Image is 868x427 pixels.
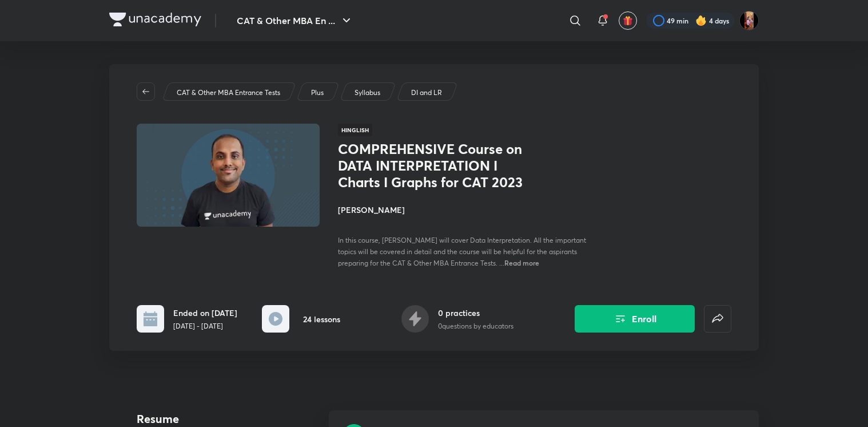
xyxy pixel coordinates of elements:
[695,15,707,26] img: streak
[177,88,280,98] p: CAT & Other MBA Entrance Tests
[338,236,586,267] span: In this course, [PERSON_NAME] will cover Data Interpretation. All the important topics will be co...
[109,13,201,29] a: Company Logo
[623,15,633,26] img: avatar
[704,305,731,333] button: false
[338,124,372,136] span: Hinglish
[353,88,383,98] a: Syllabus
[575,305,695,333] button: Enroll
[355,88,380,98] p: Syllabus
[109,13,201,26] img: Company Logo
[619,11,637,30] button: avatar
[438,307,513,319] h6: 0 practices
[409,88,444,98] a: DI and LR
[303,313,340,325] h6: 24 lessons
[175,88,282,98] a: CAT & Other MBA Entrance Tests
[411,88,442,98] p: DI and LR
[230,9,360,32] button: CAT & Other MBA En ...
[504,258,539,267] span: Read more
[438,321,513,331] p: 0 questions by educators
[173,307,237,319] h6: Ended on [DATE]
[311,88,324,98] p: Plus
[173,321,237,331] p: [DATE] - [DATE]
[309,88,326,98] a: Plus
[338,141,525,190] h1: COMPREHENSIVE Course on DATA INTERPRETATION I Charts I Graphs for CAT 2023
[338,204,594,216] h4: [PERSON_NAME]
[135,122,321,228] img: Thumbnail
[739,11,759,30] img: Aayushi Kumari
